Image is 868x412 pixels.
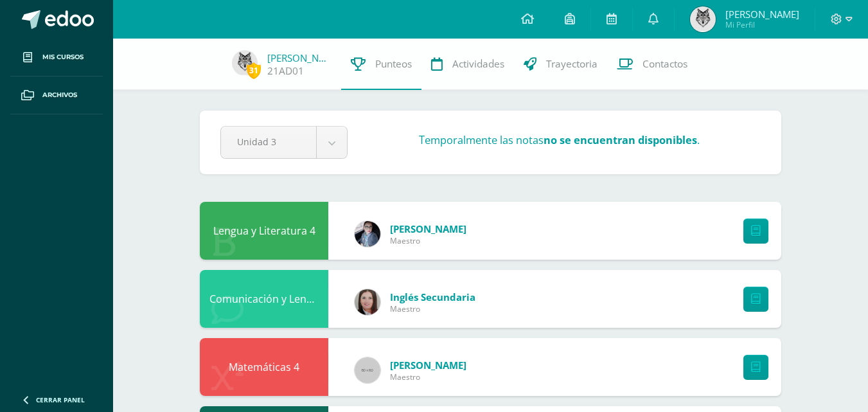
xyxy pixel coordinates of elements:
img: c9f0ce6764846f1623a9016c00060552.png [690,6,716,32]
div: Matemáticas 4 [200,338,328,396]
a: Actividades [421,39,514,90]
span: Cerrar panel [36,395,85,404]
span: Punteos [375,57,412,71]
span: [PERSON_NAME] [390,359,466,372]
img: 702136d6d401d1cd4ce1c6f6778c2e49.png [355,221,380,247]
img: 8af0450cf43d44e38c4a1497329761f3.png [355,289,380,315]
span: 31 [247,62,261,78]
a: [PERSON_NAME] [267,51,332,64]
img: 60x60 [355,357,380,383]
span: Maestro [390,372,466,382]
span: Maestro [390,235,466,246]
a: 21AD01 [267,64,304,78]
a: Archivos [10,76,103,114]
span: Inglés Secundaria [390,291,475,303]
span: Trayectoria [546,57,598,71]
span: Contactos [642,57,687,71]
a: Trayectoria [514,39,607,90]
span: Mis cursos [42,52,84,62]
span: [PERSON_NAME] [725,8,799,21]
strong: no se encuentran disponibles [544,133,697,147]
span: Archivos [42,90,77,100]
span: Mi Perfil [725,19,799,30]
a: Contactos [607,39,697,90]
span: [PERSON_NAME] [390,222,466,235]
div: Comunicación y Lenguaje L3 Inglés [200,270,328,328]
span: Unidad 3 [237,127,300,157]
span: Maestro [390,303,475,314]
h3: Temporalmente las notas . [419,133,700,147]
a: Mis cursos [10,39,103,76]
a: Punteos [341,39,421,90]
div: Lengua y Literatura 4 [200,202,328,260]
span: Actividades [452,57,504,71]
a: Unidad 3 [221,127,347,158]
img: c9f0ce6764846f1623a9016c00060552.png [232,50,258,76]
